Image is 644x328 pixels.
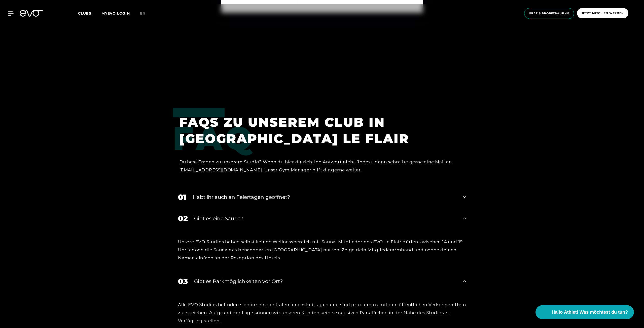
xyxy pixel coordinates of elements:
div: 02 [178,213,188,224]
div: Gibt es Parkmöglichkeiten vor Ort? [194,277,457,285]
div: Habt ihr auch an Feiertagen geöffnet? [193,193,457,201]
span: Hallo Athlet! Was möchtest du tun? [552,309,628,316]
a: MYEVO LOGIN [101,11,130,16]
div: Alle EVO Studios befinden sich in sehr zentralen Innenstadtlagen und sind problemlos mit den öffe... [178,301,466,325]
button: Hallo Athlet! Was möchtest du tun? [535,305,634,319]
a: Clubs [78,11,101,16]
div: 01 [178,192,187,203]
span: Clubs [78,11,91,16]
a: en [140,11,152,16]
div: Gibt es eine Sauna? [194,215,457,222]
a: Jetzt Mitglied werden [576,8,630,19]
div: Unsere EVO Studios haben selbst keinen Wellnessbereich mit Sauna. Mitglieder des EVO Le Flair dür... [178,238,466,262]
span: Gratis Probetraining [529,11,569,16]
h1: FAQS ZU UNSEREM CLUB IN [GEOGRAPHIC_DATA] LE FLAIR [179,114,458,147]
a: Gratis Probetraining [523,8,576,19]
span: Jetzt Mitglied werden [582,11,624,15]
div: Du hast Fragen zu unserem Studio? Wenn du hier dir richtige Antwort nicht findest, dann schreibe ... [179,158,458,174]
div: 03 [178,276,188,287]
span: en [140,11,146,16]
